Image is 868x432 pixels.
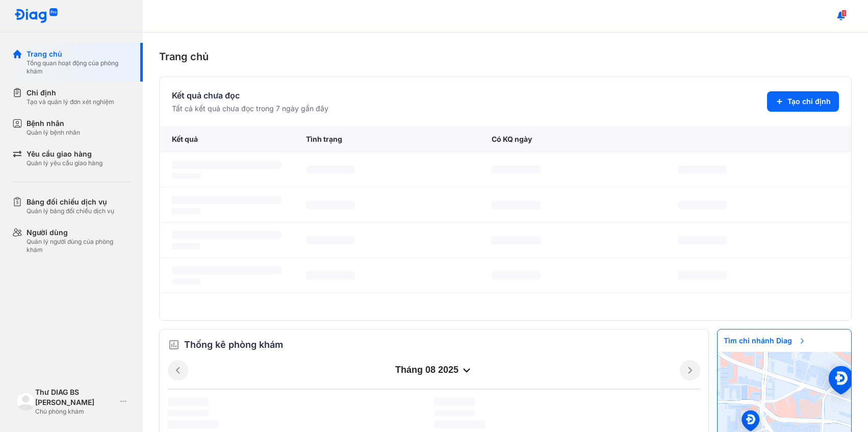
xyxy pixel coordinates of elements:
button: Tạo chỉ định [767,91,839,112]
span: Tạo chỉ định [787,96,831,107]
span: ‌ [434,420,485,428]
div: Quản lý bệnh nhân [27,129,80,137]
span: ‌ [168,410,209,416]
div: Chủ phòng khám [35,408,116,416]
img: logo [16,392,35,411]
div: Quản lý yêu cầu giao hàng [27,159,103,167]
span: ‌ [678,236,727,244]
div: Bệnh nhân [27,118,80,129]
span: ‌ [678,271,727,279]
span: Thống kê phòng khám [184,338,283,352]
span: ‌ [172,208,200,214]
div: Bảng đối chiếu dịch vụ [27,197,114,207]
span: ‌ [306,271,355,279]
span: ‌ [434,410,475,416]
div: Thư DIAG BS [PERSON_NAME] [35,387,116,408]
div: Kết quả [160,126,294,153]
img: logo [14,8,58,24]
span: ‌ [306,166,355,174]
div: Quản lý bảng đối chiếu dịch vụ [27,207,114,215]
span: ‌ [172,243,200,249]
span: ‌ [678,166,727,174]
div: Tình trạng [294,126,479,153]
div: Tạo và quản lý đơn xét nghiệm [27,98,114,106]
div: Có KQ ngày [479,126,665,153]
span: ‌ [168,420,219,428]
span: ‌ [492,271,541,279]
div: tháng 08 2025 [188,364,680,376]
div: Yêu cầu giao hàng [27,149,103,159]
span: Tìm chi nhánh Diag [718,329,812,352]
div: Tất cả kết quả chưa đọc trong 7 ngày gần đây [172,104,328,114]
span: ‌ [492,201,541,209]
span: ‌ [492,166,541,174]
span: 1 [841,10,847,17]
span: ‌ [172,173,200,179]
img: order.5a6da16c.svg [168,339,180,351]
span: ‌ [168,398,209,406]
span: ‌ [434,398,475,406]
span: ‌ [172,278,200,285]
span: ‌ [172,266,282,274]
div: Trang chủ [159,49,852,64]
span: ‌ [306,236,355,244]
div: Kết quả chưa đọc [172,89,328,101]
div: Trang chủ [27,49,131,59]
span: ‌ [172,196,282,204]
span: ‌ [306,201,355,209]
span: ‌ [492,236,541,244]
div: Chỉ định [27,88,114,98]
span: ‌ [172,231,282,239]
span: ‌ [172,161,282,169]
div: Quản lý người dùng của phòng khám [27,238,131,254]
div: Người dùng [27,227,131,238]
div: Tổng quan hoạt động của phòng khám [27,59,131,75]
span: ‌ [678,201,727,209]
